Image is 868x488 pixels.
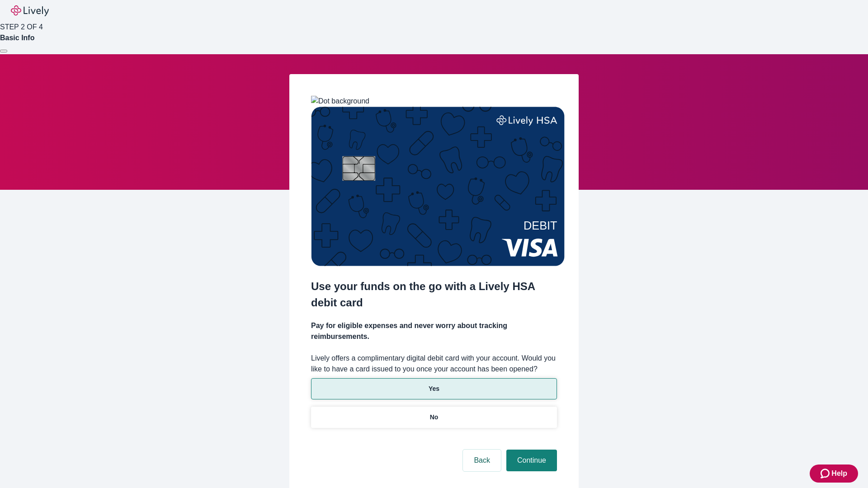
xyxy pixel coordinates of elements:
[821,468,831,479] svg: Zendesk support icon
[831,468,847,479] span: Help
[311,278,557,311] h2: Use your funds on the go with a Lively HSA debit card
[11,5,49,16] img: Lively
[429,384,439,394] p: Yes
[311,107,565,266] img: Debit card
[311,407,557,428] button: No
[311,378,557,399] button: Yes
[810,465,858,483] button: Zendesk support iconHelp
[311,320,557,342] h4: Pay for eligible expenses and never worry about tracking reimbursements.
[506,450,557,471] button: Continue
[430,413,439,422] p: No
[311,353,557,375] label: Lively offers a complimentary digital debit card with your account. Would you like to have a card...
[311,96,369,107] img: Dot background
[463,450,501,471] button: Back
